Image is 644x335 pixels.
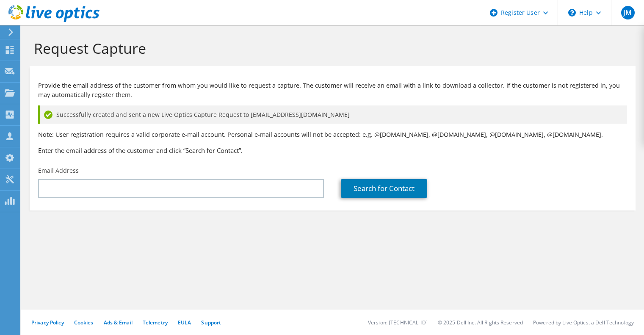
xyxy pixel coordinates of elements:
li: © 2025 Dell Inc. All Rights Reserved [438,319,523,326]
label: Email Address [38,166,79,175]
a: Support [201,319,221,326]
a: EULA [178,319,191,326]
li: Powered by Live Optics, a Dell Technology [533,319,634,326]
svg: \n [568,9,576,17]
a: Privacy Policy [31,319,64,326]
a: Cookies [74,319,94,326]
span: JM [621,6,635,19]
p: Provide the email address of the customer from whom you would like to request a capture. The cust... [38,81,627,100]
a: Ads & Email [104,319,133,326]
span: Successfully created and sent a new Live Optics Capture Request to [EMAIL_ADDRESS][DOMAIN_NAME] [56,110,350,119]
li: Version: [TECHNICAL_ID] [368,319,428,326]
h3: Enter the email address of the customer and click “Search for Contact”. [38,146,627,155]
a: Telemetry [143,319,168,326]
h1: Request Capture [34,39,627,57]
a: Search for Contact [341,179,427,198]
p: Note: User registration requires a valid corporate e-mail account. Personal e-mail accounts will ... [38,130,627,139]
